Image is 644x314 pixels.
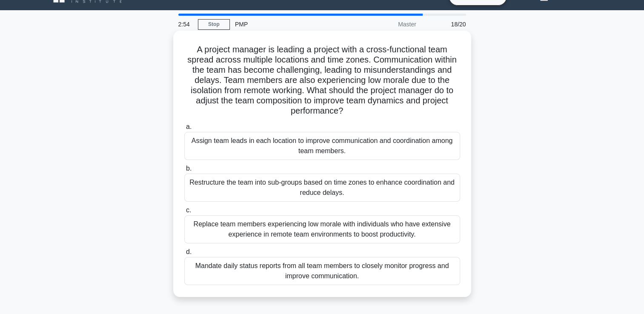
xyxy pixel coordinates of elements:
[184,257,460,285] div: Mandate daily status reports from all team members to closely monitor progress and improve commun...
[173,16,198,33] div: 2:54
[186,206,191,214] span: c.
[186,123,192,130] span: a.
[184,132,460,160] div: Assign team leads in each location to improve communication and coordination among team members.
[184,215,460,243] div: Replace team members experiencing low morale with individuals who have extensive experience in re...
[186,248,192,255] span: d.
[198,19,230,30] a: Stop
[421,16,471,33] div: 18/20
[183,44,461,117] h5: A project manager is leading a project with a cross-functional team spread across multiple locati...
[347,16,421,33] div: Master
[230,16,347,33] div: PMP
[186,165,192,172] span: b.
[184,174,460,202] div: Restructure the team into sub-groups based on time zones to enhance coordination and reduce delays.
